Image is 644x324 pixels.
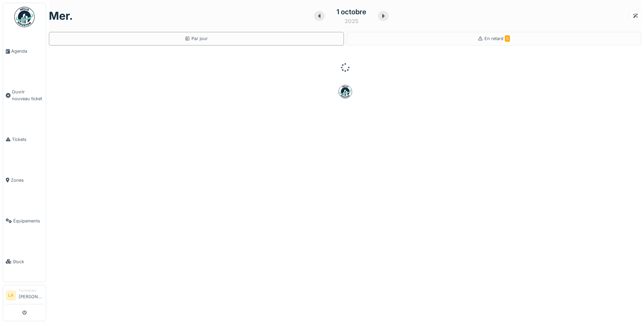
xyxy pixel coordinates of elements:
li: LA [6,290,16,301]
a: Agenda [3,31,46,72]
div: Par jour [185,35,208,42]
img: badge-BVDL4wpA.svg [338,85,352,98]
div: 1 octobre [336,7,366,17]
a: Équipements [3,200,46,241]
span: Tickets [12,136,43,143]
div: 2025 [345,17,358,25]
div: Technicien [19,288,43,293]
span: Agenda [11,48,43,54]
a: Tickets [3,119,46,160]
span: En retard [484,36,510,41]
a: Stock [3,241,46,282]
span: Stock [13,258,43,265]
span: Ouvrir nouveau ticket [12,89,43,102]
span: Zones [11,177,43,183]
li: [PERSON_NAME] [19,288,43,303]
img: Badge_color-CXgf-gQk.svg [14,7,35,27]
h1: mer. [49,10,73,22]
a: Zones [3,160,46,200]
span: Équipements [13,218,43,224]
a: LA Technicien[PERSON_NAME] [6,288,43,304]
span: 5 [505,35,510,42]
a: Ouvrir nouveau ticket [3,72,46,119]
